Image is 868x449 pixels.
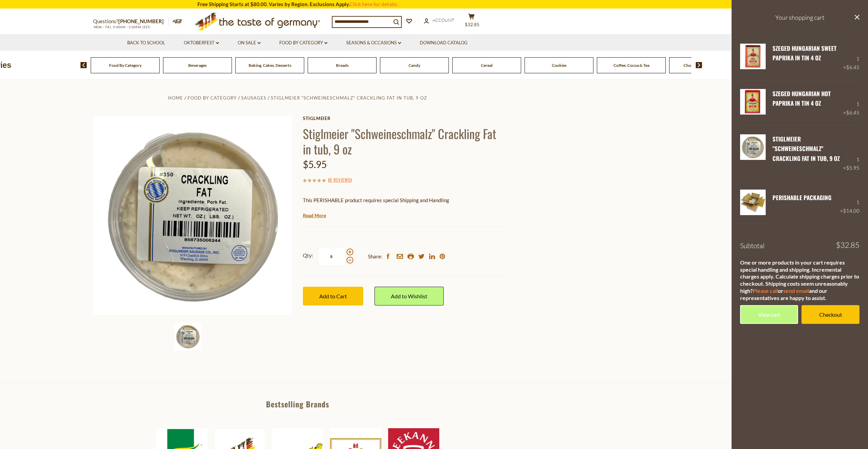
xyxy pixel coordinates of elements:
[368,252,382,261] span: Share:
[465,22,480,27] span: $32.85
[168,95,183,101] a: Home
[303,287,363,305] button: Add to Cart
[241,95,266,101] a: Sausages
[696,62,702,68] img: next arrow
[740,89,766,117] a: Szeged Hungarian Hot Paprika in Tin 4 oz
[184,39,219,47] a: Oktoberfest
[249,63,291,68] a: Baking, Cakes, Desserts
[846,109,859,116] span: $6.45
[303,196,502,205] p: This PERISHABLE product requires special Shipping and Handling
[303,251,313,260] strong: Qty:
[773,89,831,107] a: Szeged Hungarian Hot Paprika in Tin 4 oz
[93,17,169,26] p: Questions?
[346,39,401,47] a: Seasons & Occasions
[740,44,766,69] img: Szeged Hungarian Sweet Paprika in Tin 4 oz
[109,63,142,68] a: Food By Category
[319,293,347,299] span: Add to Cart
[740,259,859,302] div: One or more products in your cart requires special handling and shipping. Incremental charges app...
[80,62,87,68] img: previous arrow
[740,134,766,160] img: Stiglmeier Crackling Fat
[238,39,261,47] a: On Sale
[118,18,164,24] a: [PHONE_NUMBER]
[336,63,349,68] a: Breads
[328,176,352,183] span: ( )
[374,287,444,305] a: Add to Wishlist
[303,159,327,170] span: $5.95
[840,190,859,215] div: 1 ×
[846,165,859,171] span: $5.95
[481,63,492,68] a: Cereal
[846,64,859,70] span: $6.45
[420,39,468,47] a: Download Catalog
[614,63,649,68] a: Coffee, Cocoa & Tea
[303,116,502,121] a: Stiglmeier
[843,134,859,172] div: 1 ×
[773,193,832,202] a: PERISHABLE Packaging
[318,247,345,266] input: Qty:
[783,287,809,294] a: send email
[683,63,724,68] a: Chocolate & Marzipan
[93,116,293,315] img: Stiglmeier Crackling Fat
[188,63,207,68] a: Beverages
[309,210,502,218] li: We will ship this product in heat-protective packaging and ice.
[279,39,327,47] a: Food By Category
[836,241,859,249] span: $32.85
[740,305,798,324] a: View cart
[271,95,427,101] a: Stiglmeier "Schweineschmalz" Crackling Fat in tub, 9 oz
[801,305,859,324] a: Checkout
[773,44,837,62] a: Szeged Hungarian Sweet Paprika in Tin 4 oz
[303,126,502,156] h1: Stiglmeier "Schweineschmalz" Crackling Fat in tub, 9 oz
[409,63,420,68] a: Candy
[843,208,859,214] span: $14.00
[93,25,151,29] span: MON - FRI, 9:00AM - 5:00PM (EST)
[303,212,326,219] a: Read More
[432,17,454,23] span: Account
[753,287,778,294] a: Please call
[127,39,165,47] a: Back to School
[552,63,567,68] a: Cookies
[740,134,766,172] a: Stiglmeier Crackling Fat
[740,190,766,215] img: PERISHABLE Packaging
[843,89,859,117] div: 1 ×
[329,176,350,184] a: 0 Reviews
[740,241,765,250] span: Subtotal
[424,17,454,24] a: Account
[740,44,766,72] a: Szeged Hungarian Sweet Paprika in Tin 4 oz
[188,95,237,101] a: Food By Category
[740,89,766,115] img: Szeged Hungarian Hot Paprika in Tin 4 oz
[773,135,840,163] a: Stiglmeier "Schweineschmalz" Crackling Fat in tub, 9 oz
[843,44,859,72] div: 1 ×
[174,323,202,350] img: Stiglmeier Crackling Fat
[461,13,482,30] button: $32.85
[350,1,398,7] a: Click here for details.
